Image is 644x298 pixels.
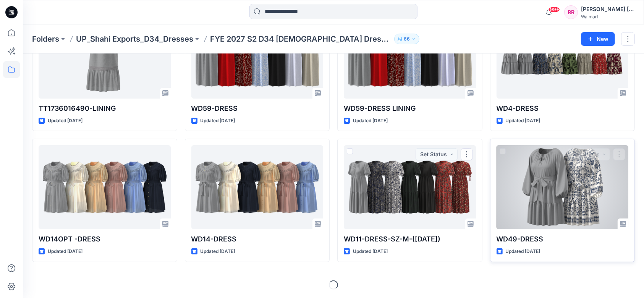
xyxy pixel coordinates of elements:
[497,145,629,229] a: WD49-DRESS
[32,34,59,44] a: Folders
[39,145,171,229] a: WD14OPT -DRESS
[506,248,540,256] p: Updated [DATE]
[549,6,560,13] span: 99+
[353,248,388,256] p: Updated [DATE]
[344,15,476,99] a: WD59-DRESS LINING
[191,15,324,99] a: WD59-DRESS
[394,34,419,44] button: 66
[344,234,476,245] p: WD11-DRESS-SZ-M-([DATE])
[191,234,324,245] p: WD14-DRESS
[191,103,324,114] p: WD59-DRESS
[581,32,615,46] button: New
[39,15,171,99] a: TT1736016490-LINING
[201,117,235,125] p: Updated [DATE]
[404,35,410,43] p: 66
[506,117,540,125] p: Updated [DATE]
[581,14,634,19] div: Walmart
[497,234,629,245] p: WD49-DRESS
[48,248,83,256] p: Updated [DATE]
[344,145,476,229] a: WD11-DRESS-SZ-M-(24-07-25)
[581,5,634,14] div: [PERSON_NAME] [PERSON_NAME]
[210,34,391,44] p: FYE 2027 S2 D34 [DEMOGRAPHIC_DATA] Dresses - Shahi
[39,234,171,245] p: WD14OPT -DRESS
[48,117,83,125] p: Updated [DATE]
[39,103,171,114] p: TT1736016490-LINING
[76,34,193,44] a: UP_Shahi Exports_D34_Dresses
[497,15,629,99] a: WD4-DRESS
[353,117,388,125] p: Updated [DATE]
[564,5,578,19] div: RR
[497,103,629,114] p: WD4-DRESS
[191,145,324,229] a: WD14-DRESS
[344,103,476,114] p: WD59-DRESS LINING
[201,248,235,256] p: Updated [DATE]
